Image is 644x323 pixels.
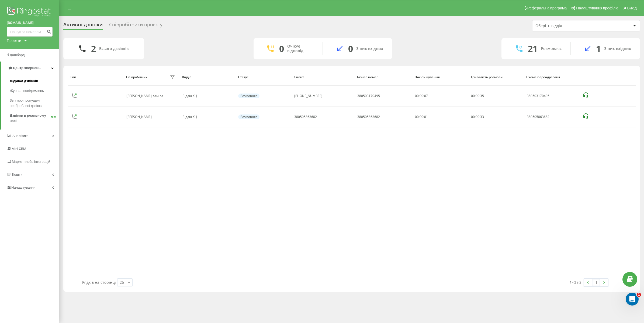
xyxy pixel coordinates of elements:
[287,44,314,53] div: Очікує відповіді
[238,94,259,98] div: Розмовляє
[126,94,165,98] div: [PERSON_NAME] Каміла
[528,44,538,54] div: 21
[126,75,147,79] div: Співробітник
[415,75,466,79] div: Час очікування
[527,94,577,98] div: 380503170495
[596,44,601,54] div: 1
[637,293,641,297] span: 1
[541,46,562,51] div: Розмовляє
[10,113,51,124] span: Дзвінки в реальному часі
[357,115,380,119] div: 380505863682
[12,160,50,164] span: Маркетплейс інтеграцій
[82,280,116,285] span: Рядків на сторінці
[527,115,577,119] div: 380505863682
[471,115,484,119] div: : :
[294,115,317,119] div: 380505863682
[12,134,29,138] span: Аналiтика
[480,94,484,98] span: 35
[10,96,59,111] a: Звіт про пропущені необроблені дзвінки
[604,46,631,51] div: З них вхідних
[627,6,637,10] span: Вихід
[7,20,53,26] a: [DOMAIN_NAME]
[10,86,59,96] a: Журнал повідомлень
[357,75,410,79] div: Бізнес номер
[99,46,129,51] div: Всього дзвінків
[471,94,475,98] span: 00
[570,279,581,285] div: 1 - 2 з 2
[527,6,567,10] span: Реферальна програма
[182,75,233,79] div: Відділ
[10,98,57,109] span: Звіт про пропущені необроблені дзвінки
[294,75,352,79] div: Клієнт
[476,94,479,98] span: 00
[294,94,323,98] div: [PHONE_NUMBER]
[10,78,38,84] span: Журнал дзвінків
[12,173,22,177] span: Кошти
[7,27,53,37] input: Пошук за номером
[13,66,40,70] span: Центр звернень
[279,44,284,54] div: 0
[10,88,44,94] span: Журнал повідомлень
[526,75,577,79] div: Схема переадресації
[7,38,21,43] div: Проекти
[592,279,600,286] a: 1
[471,94,484,98] div: : :
[109,22,162,30] div: Співробітники проєкту
[10,111,59,126] a: Дзвінки в реальному часіNEW
[238,114,259,119] div: Розмовляє
[356,46,383,51] div: З них вхідних
[11,185,36,189] span: Налаштування
[471,114,475,119] span: 00
[535,24,600,28] div: Оберіть відділ
[238,75,289,79] div: Статус
[91,44,96,54] div: 2
[182,115,232,119] div: Відділ КЦ
[357,94,380,98] div: 380503170495
[415,115,465,119] div: 00:00:01
[126,115,153,119] div: [PERSON_NAME]
[1,62,59,74] a: Центр звернень
[626,293,639,306] iframe: Intercom live chat
[476,114,479,119] span: 00
[120,280,124,285] div: 25
[12,147,26,151] span: Mini CRM
[415,94,465,98] div: 00:00:07
[10,53,25,57] span: Дашборд
[10,76,59,86] a: Журнал дзвінків
[576,6,618,10] span: Налаштування профілю
[480,114,484,119] span: 33
[470,75,521,79] div: Тривалість розмови
[70,75,121,79] div: Тип
[182,94,232,98] div: Відділ КЦ
[7,5,53,19] img: Ringostat logo
[63,22,103,30] div: Активні дзвінки
[348,44,353,54] div: 0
